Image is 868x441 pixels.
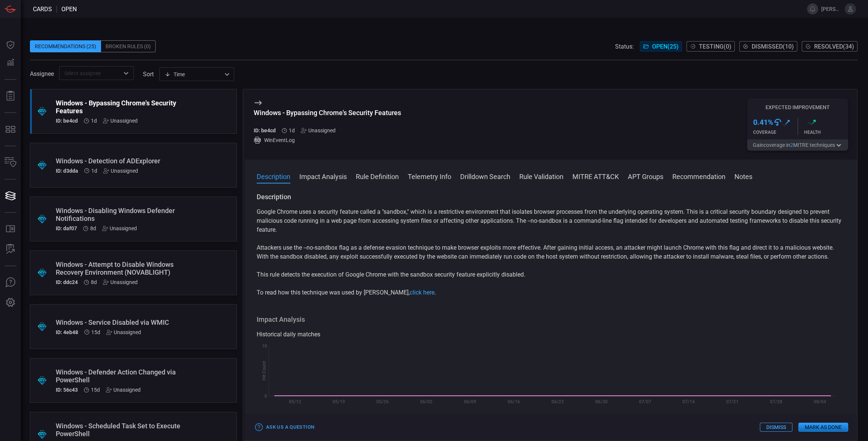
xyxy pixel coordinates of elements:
[90,225,96,231] span: Aug 04, 2025 3:17 AM
[56,329,78,335] h5: ID: 4eb48
[551,399,564,404] text: 06/23
[61,6,77,13] span: open
[257,243,845,261] p: Attackers use the --no-sandbox flag as a defense evasion technique to make browser exploits more ...
[798,423,848,432] button: Mark as Done
[408,172,451,181] button: Telemetry Info
[753,130,798,135] div: Coverage
[257,315,845,324] h3: Impact Analysis
[726,399,739,404] text: 07/21
[519,172,563,181] button: Rule Validation
[91,118,97,124] span: Aug 11, 2025 4:43 AM
[595,399,608,404] text: 06/30
[121,68,131,78] button: Open
[143,71,154,78] label: sort
[747,139,848,151] button: Gaincoverage in2MITRE techniques
[464,399,476,404] text: 06/09
[628,172,663,181] button: APT Groups
[299,172,347,181] button: Impact Analysis
[376,399,389,404] text: 05/26
[572,172,619,181] button: MITRE ATT&CK
[460,172,510,181] button: Drilldown Search
[165,71,222,78] div: Time
[56,118,78,124] h5: ID: be4cd
[56,318,183,326] div: Windows - Service Disabled via WMIC
[333,399,345,404] text: 05/19
[508,399,520,404] text: 06/16
[56,99,183,115] div: Windows - Bypassing Chrome's Security Features
[30,70,54,77] span: Assignee
[56,260,183,276] div: Windows - Attempt to Disable Windows Recovery Environment (NOVABLIGHT)
[301,127,336,133] div: Unassigned
[56,422,183,438] div: Windows - Scheduled Task Set to Execute PowerShell
[56,368,183,384] div: Windows - Defender Action Changed via PowerShell
[289,127,295,133] span: Aug 11, 2025 4:43 AM
[615,43,634,50] span: Status:
[254,109,401,117] div: Windows - Bypassing Chrome's Security Features
[802,41,858,52] button: Resolved(34)
[356,172,399,181] button: Rule Definition
[734,172,752,181] button: Notes
[1,154,19,172] button: Inventory
[790,142,793,148] span: 2
[752,43,794,50] span: Dismissed ( 10 )
[1,87,19,105] button: Reports
[1,120,19,138] button: MITRE - Detection Posture
[265,394,267,399] text: 0
[262,361,267,380] text: Hit Count
[257,288,845,297] p: To read how this technique was used by [PERSON_NAME], .
[56,157,183,165] div: Windows - Detection of ADExplorer
[33,6,52,13] span: Cards
[639,399,651,404] text: 07/07
[410,289,434,296] a: click here
[1,187,19,205] button: Cards
[821,6,842,12] span: [PERSON_NAME][EMAIL_ADDRESS][PERSON_NAME][DOMAIN_NAME]
[91,329,100,335] span: Jul 28, 2025 6:56 AM
[672,172,725,181] button: Recommendation
[262,343,267,349] text: 10
[102,225,137,231] div: Unassigned
[699,43,731,50] span: Testing ( 0 )
[652,43,679,50] span: Open ( 25 )
[30,40,101,52] div: Recommendations (25)
[106,387,141,393] div: Unassigned
[61,68,119,78] input: Select assignee
[257,330,845,339] div: Historical daily matches
[760,423,792,432] button: Dismiss
[747,104,848,110] h5: Expected Improvement
[739,41,797,52] button: Dismissed(10)
[289,399,301,404] text: 05/12
[1,220,19,238] button: Rule Catalog
[103,118,138,124] div: Unassigned
[103,279,138,285] div: Unassigned
[56,207,183,222] div: Windows - Disabling Windows Defender Notifications
[56,225,77,231] h5: ID: daf07
[56,279,78,285] h5: ID: ddc24
[1,240,19,258] button: ALERT ANALYSIS
[254,422,316,433] button: Ask Us a Question
[91,279,97,285] span: Aug 04, 2025 3:17 AM
[257,270,845,279] p: This rule detects the execution of Google Chrome with the sandbox security feature explicitly dis...
[1,274,19,292] button: Ask Us A Question
[814,43,854,50] span: Resolved ( 34 )
[91,168,97,174] span: Aug 11, 2025 4:43 AM
[257,192,845,201] h3: Description
[56,387,78,393] h5: ID: 56c43
[254,136,401,144] div: WinEventLog
[640,41,682,52] button: Open(25)
[56,168,78,174] h5: ID: d3dda
[682,399,695,404] text: 07/14
[804,130,849,135] div: Health
[101,40,156,52] div: Broken Rules (0)
[254,127,276,133] h5: ID: be4cd
[753,118,773,127] h3: 0.41 %
[257,172,290,181] button: Description
[91,387,100,393] span: Jul 28, 2025 6:56 AM
[1,36,19,54] button: Dashboard
[814,399,826,404] text: 08/04
[1,294,19,312] button: Preferences
[420,399,433,404] text: 06/02
[687,41,735,52] button: Testing(0)
[257,207,845,234] p: Google Chrome uses a security feature called a "sandbox," which is a restrictive environment that...
[103,168,138,174] div: Unassigned
[1,54,19,72] button: Detections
